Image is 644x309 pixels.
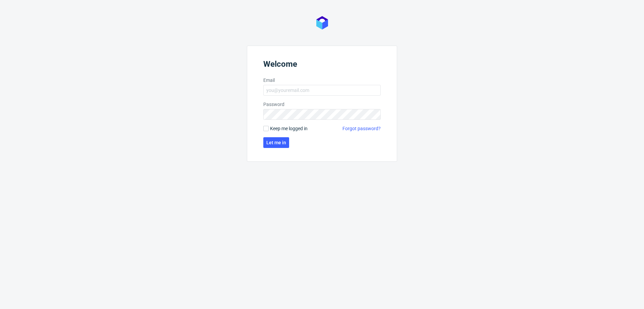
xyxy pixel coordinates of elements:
button: Let me in [263,137,289,148]
label: Password [263,101,381,108]
header: Welcome [263,59,381,71]
input: you@youremail.com [263,85,381,96]
span: Let me in [266,140,286,145]
span: Keep me logged in [270,125,308,132]
a: Forgot password? [342,125,381,132]
label: Email [263,77,381,84]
